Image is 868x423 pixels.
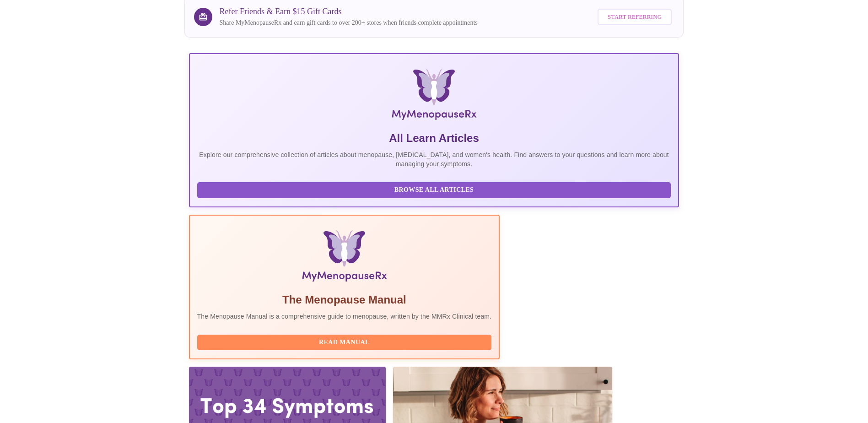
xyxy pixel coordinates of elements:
[608,12,662,22] span: Start Referring
[206,184,662,196] span: Browse All Articles
[197,312,492,321] p: The Menopause Manual is a comprehensive guide to menopause, written by the MMRx Clinical team.
[197,182,671,198] button: Browse All Articles
[197,293,492,307] h5: The Menopause Manual
[598,9,672,26] button: Start Referring
[220,7,478,16] h3: Refer Friends & Earn $15 Gift Cards
[220,18,478,27] p: Share MyMenopauseRx and earn gift cards to over 200+ stores when friends complete appointments
[197,150,671,168] p: Explore our comprehensive collection of articles about menopause, [MEDICAL_DATA], and women's hea...
[197,335,492,351] button: Read Manual
[206,337,483,348] span: Read Manual
[595,4,674,30] a: Start Referring
[244,230,445,285] img: Menopause Manual
[271,69,598,124] img: MyMenopauseRx Logo
[197,338,494,346] a: Read Manual
[197,131,671,146] h5: All Learn Articles
[197,185,674,193] a: Browse All Articles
